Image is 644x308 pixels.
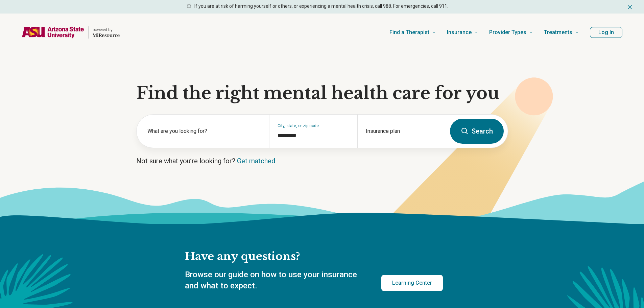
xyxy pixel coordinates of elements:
label: What are you looking for? [147,127,261,135]
p: powered by [93,27,120,32]
h2: Have any questions? [185,250,443,264]
button: Dismiss [626,3,633,11]
p: Browse our guide on how to use your insurance and what to expect. [185,269,365,292]
p: Not sure what you’re looking for? [136,156,508,166]
button: Search [450,119,504,144]
span: Treatments [544,28,572,37]
a: Learning Center [381,275,443,291]
a: Provider Types [489,19,533,46]
h1: Find the right mental health care for you [136,83,508,103]
span: Find a Therapist [389,28,429,37]
a: Home page [22,22,120,43]
button: Log In [590,27,622,38]
a: Treatments [544,19,579,46]
a: Get matched [237,157,275,165]
span: Insurance [447,28,472,37]
a: Insurance [447,19,478,46]
span: Provider Types [489,28,526,37]
a: Find a Therapist [389,19,436,46]
p: If you are at risk of harming yourself or others, or experiencing a mental health crisis, call 98... [194,3,448,10]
